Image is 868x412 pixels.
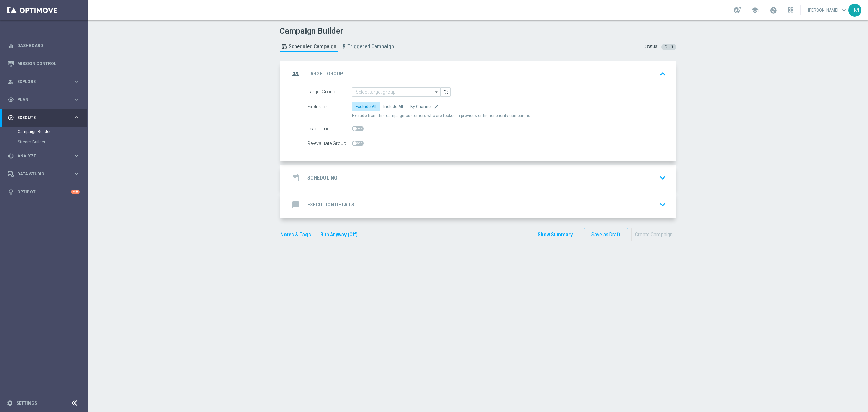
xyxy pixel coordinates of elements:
[17,37,80,55] a: Dashboard
[840,6,848,14] span: keyboard_arrow_down
[17,98,73,102] span: Plan
[8,43,14,49] i: equalizer
[7,400,13,406] i: settings
[71,190,80,194] div: +10
[661,44,676,49] colored-tag: Draft
[657,69,668,79] i: keyboard_arrow_up
[584,228,628,241] button: Save as Draft
[657,68,668,80] button: keyboard_arrow_up
[8,97,73,103] div: Plan
[17,55,80,73] a: Mission Control
[73,153,80,159] i: keyboard_arrow_right
[290,68,668,80] div: group Target Group keyboard_arrow_up
[657,198,668,211] button: keyboard_arrow_down
[7,189,80,195] button: lightbulb Optibot +10
[290,199,302,211] i: message
[73,114,80,121] i: keyboard_arrow_right
[645,44,658,50] div: Status:
[848,4,861,17] div: LM
[16,401,37,405] a: Settings
[17,154,73,158] span: Analyze
[8,97,14,103] i: gps_fixed
[280,26,397,36] h1: Campaign Builder
[8,171,73,177] div: Data Studio
[383,104,403,109] span: Include All
[290,172,302,184] i: date_range
[7,43,80,49] button: equalizer Dashboard
[348,44,394,50] span: Triggered Campaign
[73,78,80,85] i: keyboard_arrow_right
[18,137,87,147] div: Stream Builder
[7,61,80,67] button: Mission Control
[8,153,73,159] div: Analyze
[8,189,14,195] i: lightbulb
[537,231,573,239] button: Show Summary
[8,115,14,121] i: play_circle_outline
[307,202,354,208] h2: Execution Details
[18,129,71,134] a: Campaign Builder
[280,230,312,239] button: Notes & Tags
[17,172,73,176] span: Data Studio
[307,124,352,133] div: Lead Time
[290,198,668,211] div: message Execution Details keyboard_arrow_down
[657,173,668,183] i: keyboard_arrow_down
[356,104,376,109] span: Exclude All
[8,79,14,85] i: person_search
[7,97,80,102] button: gps_fixed Plan keyboard_arrow_right
[307,138,352,148] div: Re-evaluate Group
[7,115,80,120] button: play_circle_outline Execute keyboard_arrow_right
[289,44,336,50] span: Scheduled Campaign
[280,41,338,52] a: Scheduled Campaign
[7,79,80,85] button: person_search Explore keyboard_arrow_right
[352,87,440,97] input: Select target group
[657,200,668,210] i: keyboard_arrow_down
[657,171,668,184] button: keyboard_arrow_down
[8,183,80,201] div: Optibot
[751,6,759,14] span: school
[631,228,676,241] button: Create Campaign
[433,88,440,96] i: arrow_drop_down
[8,153,14,159] i: track_changes
[307,87,352,97] div: Target Group
[410,104,432,109] span: By Channel
[73,96,80,103] i: keyboard_arrow_right
[340,41,396,52] a: Triggered Campaign
[807,5,848,15] a: [PERSON_NAME]keyboard_arrow_down
[73,171,80,177] i: keyboard_arrow_right
[290,68,302,80] i: group
[18,139,71,145] a: Stream Builder
[665,45,673,49] span: Draft
[8,37,80,55] div: Dashboard
[17,116,73,120] span: Execute
[434,104,439,109] i: edit
[8,79,73,85] div: Explore
[290,171,668,184] div: date_range Scheduling keyboard_arrow_down
[7,171,80,177] button: Data Studio keyboard_arrow_right
[7,153,80,159] button: track_changes Analyze keyboard_arrow_right
[352,113,531,119] span: Exclude from this campaign customers who are locked in previous or higher priority campaigns.
[8,115,73,121] div: Execute
[307,71,343,77] h2: Target Group
[17,80,73,84] span: Explore
[18,127,87,137] div: Campaign Builder
[307,175,337,181] h2: Scheduling
[307,102,352,111] div: Exclusion
[320,230,358,239] button: Run Anyway (Off)
[8,55,80,73] div: Mission Control
[17,183,71,201] a: Optibot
